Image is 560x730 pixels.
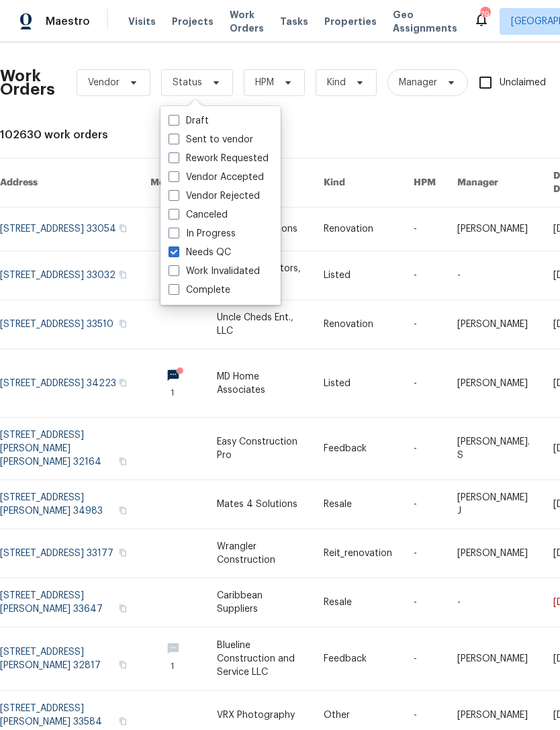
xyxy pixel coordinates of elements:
span: Kind [327,76,346,89]
button: Copy Address [117,547,129,559]
button: Copy Address [117,269,129,281]
button: Copy Address [117,377,129,389]
td: - [403,529,447,578]
td: Mates 4 Solutions [206,480,313,529]
label: Work Invalidated [169,265,260,278]
label: Needs QC [169,246,231,259]
td: Listed [313,349,403,418]
td: MD Home Associates [206,349,313,418]
td: Renovation [313,300,403,349]
td: - [403,349,447,418]
span: Work Orders [230,8,264,35]
button: Copy Address [117,602,129,614]
th: HPM [403,158,447,208]
span: Geo Assignments [393,8,457,35]
span: HPM [255,76,274,89]
button: Copy Address [117,222,129,234]
th: Manager [447,158,543,208]
td: [PERSON_NAME] [447,208,543,251]
button: Copy Address [117,455,129,467]
td: [PERSON_NAME] J [447,480,543,529]
span: Projects [172,15,214,28]
label: Vendor Accepted [169,171,264,184]
td: [PERSON_NAME]. S [447,418,543,480]
td: - [447,251,543,300]
span: Maestro [46,15,90,28]
label: Vendor Rejected [169,189,260,203]
label: Rework Requested [169,152,269,165]
td: [PERSON_NAME] [447,349,543,418]
td: Reit_renovation [313,529,403,578]
td: Feedback [313,627,403,691]
label: Draft [169,114,209,128]
td: Easy Construction Pro [206,418,313,480]
td: - [447,578,543,627]
td: - [403,208,447,251]
td: [PERSON_NAME] [447,529,543,578]
span: Unclaimed [500,76,546,90]
td: - [403,418,447,480]
td: - [403,251,447,300]
td: Listed [313,251,403,300]
td: Caribbean Suppliers [206,578,313,627]
td: Resale [313,578,403,627]
td: [PERSON_NAME] [447,627,543,691]
button: Copy Address [117,318,129,330]
button: Copy Address [117,659,129,671]
td: Wrangler Construction [206,529,313,578]
td: - [403,480,447,529]
label: Canceled [169,208,228,222]
label: Complete [169,283,230,297]
span: Vendor [88,76,120,89]
span: Manager [399,76,437,89]
button: Copy Address [117,715,129,727]
label: In Progress [169,227,236,240]
td: Resale [313,480,403,529]
span: Status [173,76,202,89]
th: Messages [140,158,206,208]
div: 79 [480,8,489,21]
td: Renovation [313,208,403,251]
span: Properties [324,15,377,28]
td: - [403,300,447,349]
td: [PERSON_NAME] [447,300,543,349]
label: Sent to vendor [169,133,253,146]
button: Copy Address [117,504,129,516]
td: Blueline Construction and Service LLC [206,627,313,691]
td: - [403,578,447,627]
span: Tasks [280,17,308,26]
th: Kind [313,158,403,208]
span: Visits [128,15,156,28]
td: Feedback [313,418,403,480]
td: - [403,627,447,691]
td: Uncle Cheds Ent., LLC [206,300,313,349]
